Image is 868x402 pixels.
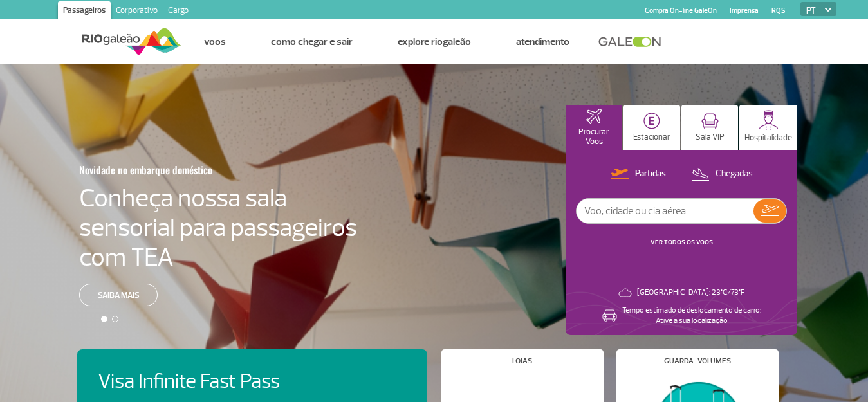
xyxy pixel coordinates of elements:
img: vipRoom.svg [701,113,719,129]
p: Procurar Voos [572,127,616,147]
button: Procurar Voos [566,105,622,150]
a: Saiba mais [79,284,158,306]
a: Explore RIOgaleão [398,35,471,48]
input: Voo, cidade ou cia aérea [577,199,753,223]
h4: Conheça nossa sala sensorial para passageiros com TEA [79,183,357,272]
button: VER TODOS OS VOOS [647,237,717,248]
a: VER TODOS OS VOOS [651,238,713,246]
a: RQS [771,6,786,15]
h4: Guarda-volumes [664,358,731,365]
img: hospitality.svg [759,110,779,130]
p: Estacionar [633,132,670,142]
h3: Novidade no embarque doméstico [79,156,294,183]
button: Partidas [607,166,670,183]
a: Compra On-line GaleOn [645,6,717,15]
a: Como chegar e sair [271,35,353,48]
p: [GEOGRAPHIC_DATA]: 23°C/73°F [637,288,744,298]
a: Corporativo [111,1,163,22]
button: Hospitalidade [739,105,797,150]
a: Imprensa [730,6,759,15]
a: Voos [204,35,226,48]
a: Atendimento [516,35,569,48]
button: Estacionar [623,105,680,150]
p: Partidas [635,168,666,180]
p: Chegadas [716,168,753,180]
p: Tempo estimado de deslocamento de carro: Ative a sua localização [622,306,761,326]
img: airplaneHomeActive.svg [586,109,602,124]
img: carParkingHome.svg [643,113,660,129]
a: Cargo [163,1,194,22]
p: Sala VIP [696,132,725,142]
button: Sala VIP [681,105,738,150]
h4: Visa Infinite Fast Pass [98,370,302,394]
p: Hospitalidade [744,133,792,143]
a: Passageiros [58,1,111,22]
h4: Lojas [512,358,532,365]
button: Chegadas [687,166,757,183]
